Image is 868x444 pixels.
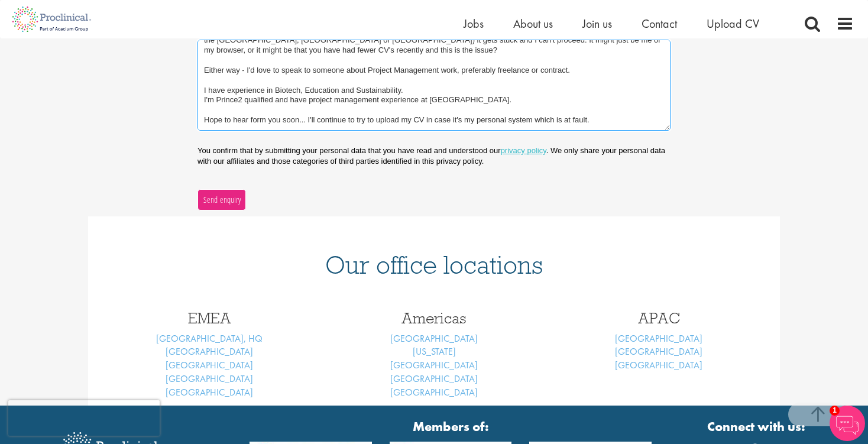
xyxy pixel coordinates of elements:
a: [GEOGRAPHIC_DATA] [166,372,253,385]
a: About us [513,16,553,31]
a: Join us [582,16,612,31]
a: [GEOGRAPHIC_DATA] [166,359,253,371]
a: Contact [642,16,677,31]
a: [GEOGRAPHIC_DATA] [615,359,702,371]
a: privacy policy [501,146,546,155]
a: [GEOGRAPHIC_DATA] [615,345,702,358]
p: You confirm that by submitting your personal data that you have read and understood our . We only... [197,145,671,167]
a: [US_STATE] [413,345,456,358]
strong: Members of: [250,417,652,436]
a: [GEOGRAPHIC_DATA] [166,345,253,358]
span: Send enquiry [203,193,241,206]
h3: Americas [331,310,537,326]
button: Send enquiry [197,189,246,210]
a: [GEOGRAPHIC_DATA] [390,386,478,398]
a: Jobs [464,16,484,31]
img: Chatbot [830,406,865,441]
a: [GEOGRAPHIC_DATA] [615,332,702,345]
a: [GEOGRAPHIC_DATA], HQ [156,332,263,345]
h3: EMEA [106,310,313,326]
h1: Our office locations [106,252,762,278]
a: [GEOGRAPHIC_DATA] [390,372,478,385]
strong: Connect with us: [707,417,808,436]
a: [GEOGRAPHIC_DATA] [390,359,478,371]
a: [GEOGRAPHIC_DATA] [166,386,253,398]
a: Upload CV [707,16,759,31]
h3: APAC [555,310,762,326]
iframe: reCAPTCHA [8,400,160,436]
a: [GEOGRAPHIC_DATA] [390,332,478,345]
span: 1 [830,406,840,416]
